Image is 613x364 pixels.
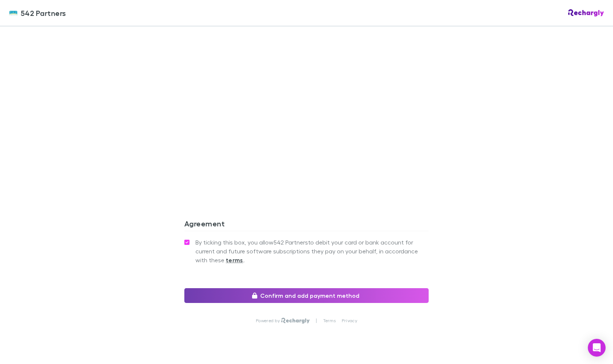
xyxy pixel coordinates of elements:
[226,256,243,264] strong: terms
[342,318,357,324] a: Privacy
[281,318,310,324] img: Rechargly Logo
[323,318,336,324] a: Terms
[9,9,18,17] img: 542 Partners's Logo
[256,318,281,324] p: Powered by
[195,238,429,264] span: By ticking this box, you allow 542 Partners to debit your card or bank account for current and fu...
[183,16,430,185] iframe: Secure address input frame
[184,219,429,231] h3: Agreement
[316,318,317,324] p: |
[21,7,66,18] span: 542 Partners
[568,9,604,17] img: Rechargly Logo
[588,339,606,357] div: Open Intercom Messenger
[184,288,429,303] button: Confirm and add payment method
